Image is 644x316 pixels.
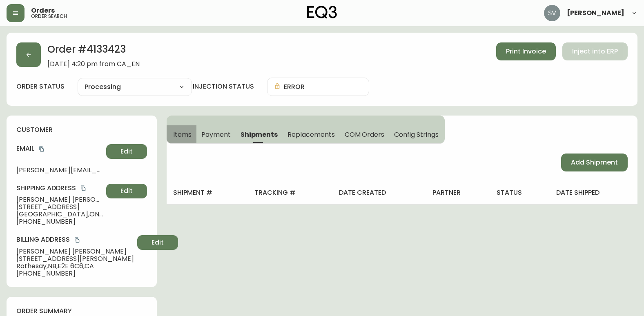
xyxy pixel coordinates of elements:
[47,42,140,60] h2: Order # 4133423
[31,7,55,14] span: Orders
[106,184,147,198] button: Edit
[16,196,103,203] span: [PERSON_NAME] [PERSON_NAME]
[16,270,134,277] span: [PHONE_NUMBER]
[120,147,133,156] span: Edit
[16,263,134,270] span: Rothesay , NB , E2E 6C6 , CA
[345,130,385,139] span: COM Orders
[16,203,103,211] span: [STREET_ADDRESS]
[31,14,67,19] h5: order search
[287,130,334,139] span: Replacements
[16,235,134,244] h4: Billing Address
[16,211,103,218] span: [GEOGRAPHIC_DATA] , ON , M4N 2K1 , CA
[432,188,484,197] h4: partner
[16,167,103,174] span: [PERSON_NAME][EMAIL_ADDRESS][PERSON_NAME][DOMAIN_NAME]
[16,144,103,153] h4: Email
[496,42,556,60] button: Print Invoice
[201,130,231,139] span: Payment
[137,235,178,250] button: Edit
[556,188,631,197] h4: date shipped
[307,6,337,19] img: logo
[394,130,438,139] span: Config Strings
[571,158,618,167] span: Add Shipment
[173,130,192,139] span: Items
[47,60,140,68] span: [DATE] 4:20 pm from CA_EN
[106,144,147,159] button: Edit
[120,187,133,196] span: Edit
[339,188,419,197] h4: date created
[561,154,628,171] button: Add Shipment
[38,145,46,153] button: copy
[506,47,546,56] span: Print Invoice
[16,218,103,225] span: [PHONE_NUMBER]
[16,307,147,316] h4: order summary
[16,255,134,263] span: [STREET_ADDRESS][PERSON_NAME]
[544,5,560,21] img: 0ef69294c49e88f033bcbeb13310b844
[16,82,65,91] label: order status
[73,236,81,244] button: copy
[173,188,241,197] h4: shipment #
[497,188,543,197] h4: status
[16,248,134,255] span: [PERSON_NAME] [PERSON_NAME]
[193,82,254,91] h4: injection status
[16,184,103,193] h4: Shipping Address
[567,10,624,16] span: [PERSON_NAME]
[152,238,164,247] span: Edit
[16,125,147,134] h4: customer
[241,130,278,139] span: Shipments
[79,184,87,192] button: copy
[254,188,326,197] h4: tracking #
